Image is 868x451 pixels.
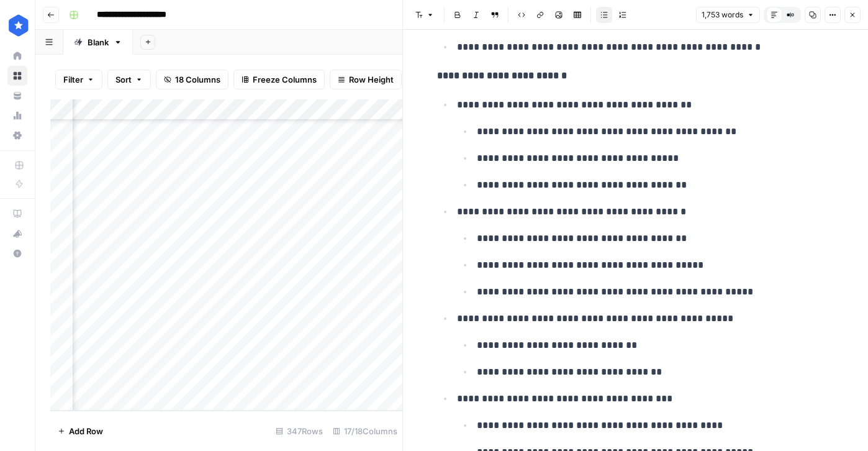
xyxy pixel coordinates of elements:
[702,9,743,20] span: 1,753 words
[88,36,109,48] div: Blank
[115,73,132,86] span: Sort
[69,425,103,437] span: Add Row
[328,421,402,441] div: 17/18 Columns
[7,66,27,86] a: Browse
[7,244,27,263] button: Help + Support
[253,73,317,86] span: Freeze Columns
[233,70,325,89] button: Freeze Columns
[107,70,151,89] button: Sort
[7,46,27,66] a: Home
[7,14,30,37] img: ConsumerAffairs Logo
[7,10,27,41] button: Workspace: ConsumerAffairs
[7,125,27,145] a: Settings
[156,70,228,89] button: 18 Columns
[63,73,83,86] span: Filter
[7,224,27,244] button: What's new?
[55,70,102,89] button: Filter
[7,106,27,125] a: Usage
[696,7,760,23] button: 1,753 words
[8,224,27,243] div: What's new?
[349,73,394,86] span: Row Height
[175,73,220,86] span: 18 Columns
[7,86,27,106] a: Your Data
[7,204,27,224] a: AirOps Academy
[271,421,328,441] div: 347 Rows
[63,30,133,55] a: Blank
[330,70,402,89] button: Row Height
[50,421,111,441] button: Add Row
